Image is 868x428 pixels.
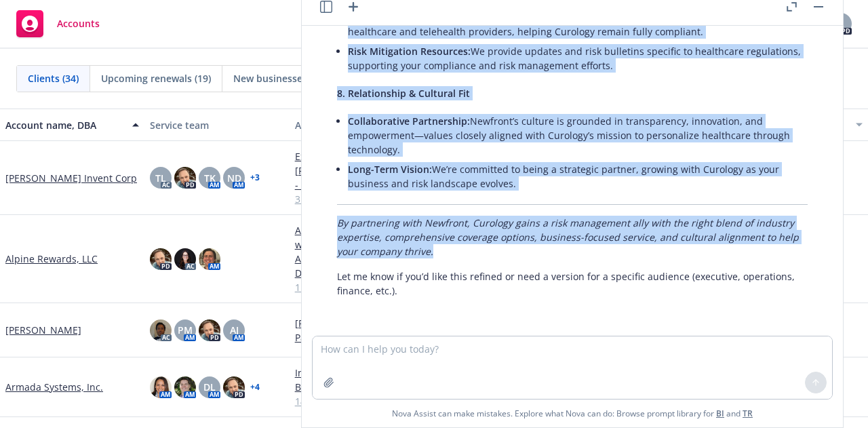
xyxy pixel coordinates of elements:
img: photo [150,248,172,270]
img: photo [150,319,172,341]
p: Let me know if you’d like this refined or need a version for a specific audience (executive, oper... [337,269,808,298]
a: 3 more [295,192,429,206]
button: Service team [144,109,289,141]
span: TK [204,171,216,185]
a: Armada Systems, Inc. [5,380,103,394]
a: 1 more [295,280,429,294]
img: photo [174,167,196,189]
a: [PERSON_NAME] [5,323,81,337]
img: photo [174,376,196,398]
a: Excess $5Mx$5M [295,149,429,163]
a: [PERSON_NAME] Invent Corp [5,171,137,185]
a: + 3 [250,174,260,182]
div: Account name, DBA [5,118,124,132]
a: Brazil Local Policy [295,380,429,394]
a: 14 more [295,394,429,408]
span: Accounts [57,18,100,29]
span: ND [227,171,241,185]
img: photo [150,376,172,398]
span: 8. Relationship & Cultural Fit [337,87,470,100]
a: + 4 [250,383,260,391]
a: [PERSON_NAME] - General Partnership Liability [295,316,429,345]
a: BI [716,408,724,419]
span: DL [203,380,216,394]
a: TR [743,408,753,419]
a: Alpine Rewards, LLC - Directors and Officers [295,252,429,280]
span: TL [155,171,166,185]
a: India Local Policy [295,366,429,380]
span: AJ [230,323,239,337]
span: Long-Term Vision: [348,163,432,176]
span: New businesses (0) [233,71,321,85]
span: Risk Mitigation Resources: [348,45,471,58]
a: [PERSON_NAME] Invent Corp - Management Liability [295,163,429,192]
span: Upcoming renewals (19) [101,71,211,85]
span: PM [178,323,193,337]
a: Alpine Rewards, LLC [5,252,98,266]
div: Service team [150,118,283,132]
button: Active policies [290,109,434,141]
li: We’re committed to being a strategic partner, growing with Curology as your business and risk lan... [348,159,808,193]
img: photo [223,376,245,398]
a: Alpine Rewards, LLC - E&O with Cyber [295,223,429,252]
li: Newfront’s culture is grounded in transparency, innovation, and empowerment—values closely aligne... [348,111,808,159]
span: Clients (34) [28,71,79,85]
span: Nova Assist can make mistakes. Explore what Nova can do: Browse prompt library for and [307,400,837,427]
img: photo [174,248,196,270]
img: photo [199,319,220,341]
a: Accounts [11,5,105,43]
em: By partnering with Newfront, Curology gains a risk management ally with the right blend of indust... [337,216,799,258]
div: Active policies [295,118,429,132]
span: Collaborative Partnership: [348,115,470,128]
img: photo [199,248,220,270]
li: We provide updates and risk bulletins specific to healthcare regulations, supporting your complia... [348,41,808,75]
